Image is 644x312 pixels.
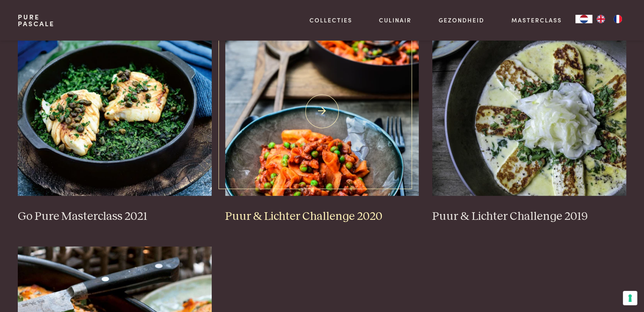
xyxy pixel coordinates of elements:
[575,15,592,23] div: Language
[225,209,419,224] h3: Puur & Lichter Challenge 2020
[609,15,626,23] a: FR
[18,14,55,27] a: PurePascale
[225,27,419,224] a: Puur &#038; Lichter Challenge 2020 Puur & Lichter Challenge 2020
[379,16,412,25] a: Culinair
[439,16,484,25] a: Gezondheid
[592,15,609,23] a: EN
[18,209,212,224] h3: Go Pure Masterclass 2021
[432,27,626,224] a: Puur &#038; Lichter Challenge 2019 Puur & Lichter Challenge 2019
[432,209,626,224] h3: Puur & Lichter Challenge 2019
[18,27,212,224] a: Go Pure Masterclass 2021 Go Pure Masterclass 2021
[225,27,419,196] img: Puur &#038; Lichter Challenge 2020
[511,16,562,25] a: Masterclass
[623,291,637,305] button: Uw voorkeuren voor toestemming voor trackingtechnologieën
[432,27,626,196] img: Puur &#038; Lichter Challenge 2019
[310,16,352,25] a: Collecties
[18,27,212,196] img: Go Pure Masterclass 2021
[592,15,626,23] ul: Language list
[575,15,592,23] a: NL
[575,15,626,23] aside: Language selected: Nederlands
